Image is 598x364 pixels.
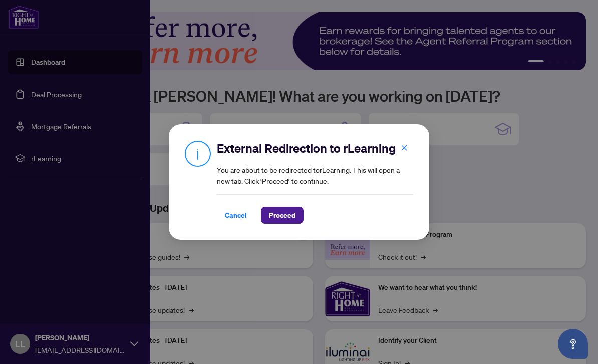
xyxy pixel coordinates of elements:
[261,207,304,224] button: Proceed
[269,207,295,223] span: Proceed
[217,207,255,224] button: Cancel
[217,140,413,156] h2: External Redirection to rLearning
[185,140,211,167] img: Info Icon
[401,144,408,151] span: close
[217,140,413,224] div: You are about to be redirected to rLearning . This will open a new tab. Click ‘Proceed’ to continue.
[225,207,247,223] span: Cancel
[558,329,588,359] button: Open asap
